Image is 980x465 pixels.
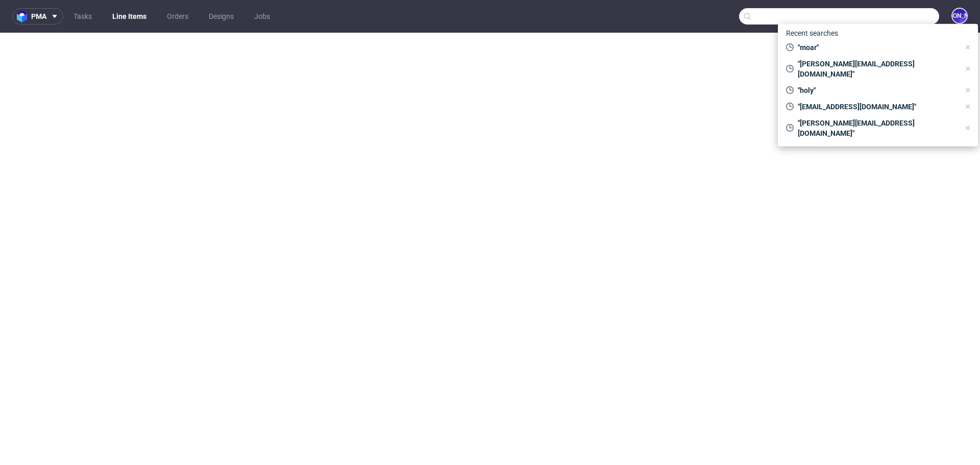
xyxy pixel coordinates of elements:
span: pma [31,13,46,20]
span: "[PERSON_NAME][EMAIL_ADDRESS][DOMAIN_NAME]" [794,59,960,79]
a: Line Items [106,8,153,25]
img: logo [17,11,31,22]
span: "moar" [794,42,960,53]
span: "holy" [794,85,960,95]
a: Jobs [248,8,276,25]
span: "[PERSON_NAME][EMAIL_ADDRESS][DOMAIN_NAME]" [794,118,960,138]
figcaption: [PERSON_NAME] [952,9,967,23]
a: Orders [161,8,194,25]
span: Recent searches [782,25,842,41]
a: Designs [203,8,240,25]
button: pma [12,8,63,25]
a: Tasks [67,8,98,25]
span: "[EMAIL_ADDRESS][DOMAIN_NAME]" [794,102,960,112]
